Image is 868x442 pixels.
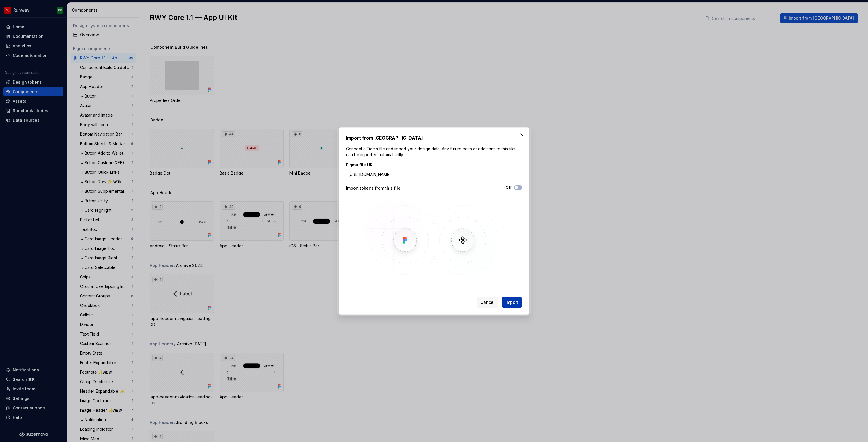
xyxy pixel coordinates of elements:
[506,299,518,305] span: Import
[346,169,522,179] input: https://figma.com/file/...
[346,185,434,191] div: Import tokens from this file
[346,134,522,141] h2: Import from [GEOGRAPHIC_DATA]
[346,162,375,168] label: Figma file URL
[480,299,495,305] span: Cancel
[506,185,512,190] label: Off
[477,297,498,308] button: Cancel
[502,297,522,308] button: Import
[346,146,522,158] p: Connect a Figma file and import your design data. Any future edits or additions to this file can ...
